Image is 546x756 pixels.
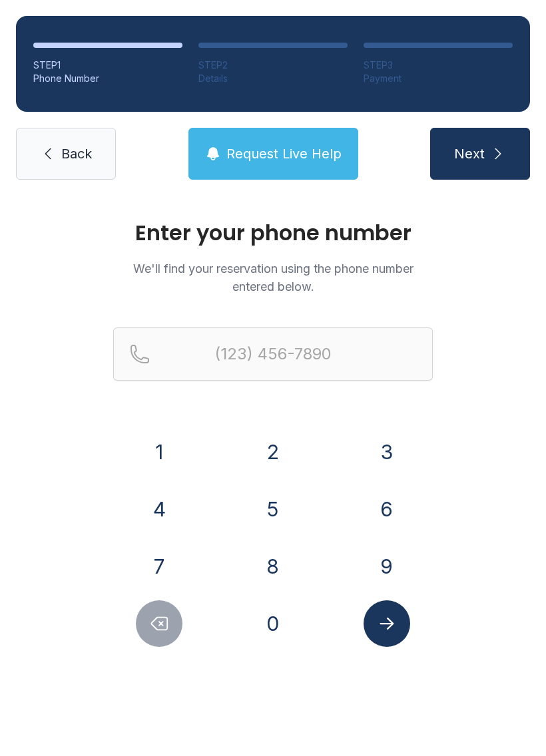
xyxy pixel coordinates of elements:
[136,600,182,647] button: Delete number
[364,59,513,72] div: STEP 3
[250,543,296,590] button: 8
[454,144,485,163] span: Next
[61,144,92,163] span: Back
[364,72,513,85] div: Payment
[33,59,182,72] div: STEP 1
[198,59,348,72] div: STEP 2
[113,327,433,381] input: Reservation phone number
[364,429,410,475] button: 3
[250,486,296,532] button: 5
[136,486,182,532] button: 4
[364,486,410,532] button: 6
[136,429,182,475] button: 1
[226,144,342,163] span: Request Live Help
[250,600,296,647] button: 0
[33,72,182,85] div: Phone Number
[198,72,348,85] div: Details
[113,222,433,244] h1: Enter your phone number
[364,543,410,590] button: 9
[364,600,410,647] button: Submit lookup form
[250,429,296,475] button: 2
[136,543,182,590] button: 7
[113,260,433,295] p: We'll find your reservation using the phone number entered below.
